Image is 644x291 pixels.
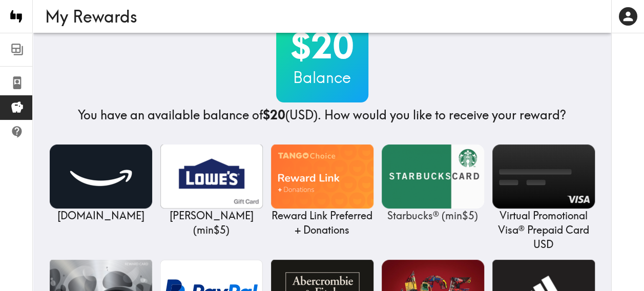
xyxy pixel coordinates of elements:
[160,209,263,237] p: [PERSON_NAME] ( min $5 )
[492,144,595,252] a: Virtual Promotional Visa® Prepaid Card USDVirtual Promotional Visa® Prepaid Card USD
[382,144,484,209] img: Starbucks®
[271,209,373,237] p: Reward Link Preferred + Donations
[50,144,152,209] img: Amazon.com
[382,209,484,223] p: Starbucks® ( min $5 )
[45,7,591,26] h3: My Rewards
[276,67,368,88] h3: Balance
[50,209,152,223] p: [DOMAIN_NAME]
[492,209,595,252] p: Virtual Promotional Visa® Prepaid Card USD
[492,144,595,209] img: Virtual Promotional Visa® Prepaid Card USD
[160,144,263,209] img: Lowe's
[271,144,373,209] img: Reward Link Preferred + Donations
[160,144,263,237] a: Lowe's[PERSON_NAME] (min$5)
[271,144,373,237] a: Reward Link Preferred + DonationsReward Link Preferred + Donations
[263,107,285,122] b: $20
[6,6,27,27] img: Instapanel
[78,107,566,124] h4: You have an available balance of (USD) . How would you like to receive your reward?
[276,25,368,67] h2: $20
[50,144,152,223] a: Amazon.com[DOMAIN_NAME]
[382,144,484,223] a: Starbucks®Starbucks® (min$5)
